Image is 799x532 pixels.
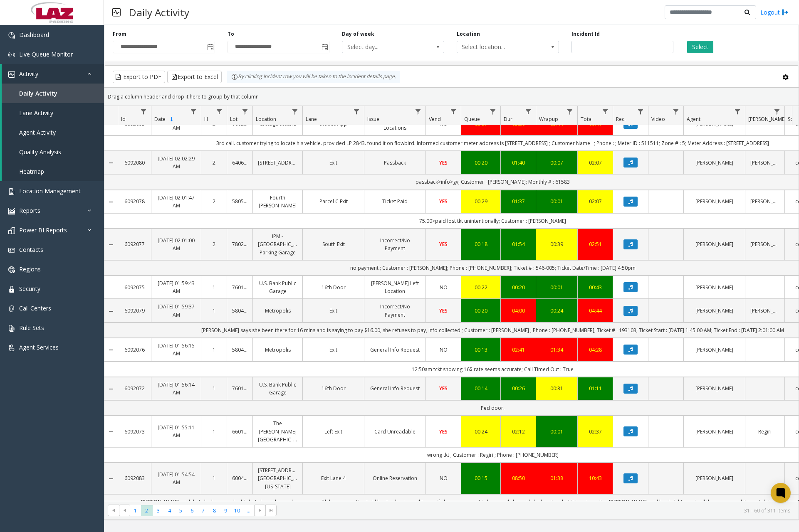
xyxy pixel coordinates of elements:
a: 6092076 [123,346,146,354]
a: Agent Filter Menu [732,106,743,117]
img: 'icon' [8,71,15,78]
a: Queue Filter Menu [487,106,499,117]
span: Contacts [19,246,43,254]
a: 6092077 [123,240,146,248]
a: 00:01 [541,197,572,205]
span: Call Centers [19,304,51,312]
a: [PERSON_NAME] [750,240,779,248]
a: Regiri [750,428,779,436]
img: 'icon' [8,227,15,234]
a: 00:20 [506,283,531,291]
a: [PERSON_NAME] [689,428,740,436]
a: Parker Filter Menu [772,106,783,117]
a: 01:38 [541,474,572,482]
a: 00:24 [466,428,495,436]
a: 00:29 [466,197,495,205]
a: 660184 [232,428,247,436]
div: 02:51 [583,240,608,248]
a: 00:43 [583,283,608,291]
a: 01:11 [583,384,608,392]
span: Heatmap [19,167,44,175]
div: 00:01 [541,428,572,436]
span: Toggle popup [205,41,215,53]
span: Go to the previous page [119,505,130,516]
span: Page 2 [141,505,152,516]
button: Select [687,41,713,53]
a: 02:07 [583,197,608,205]
div: 01:40 [506,159,531,167]
a: 00:13 [466,346,495,354]
a: [PERSON_NAME] [689,307,740,315]
a: YES [431,307,456,315]
a: 00:20 [466,159,495,167]
a: Exit [308,159,359,167]
a: 01:34 [541,346,572,354]
div: 00:18 [466,240,495,248]
div: 01:54 [506,240,531,248]
a: 6092075 [123,283,146,291]
a: 08:50 [506,474,531,482]
label: To [228,30,234,38]
span: NO [440,346,448,353]
a: IPM - [GEOGRAPHIC_DATA] Parking Garage [258,232,297,256]
div: By clicking Incident row you will be taken to the incident details page. [227,71,400,83]
kendo-pager-info: 31 - 60 of 311 items [282,507,790,514]
a: H Filter Menu [214,106,225,117]
span: Lane [306,116,317,123]
a: Exit Lane 4 [308,474,359,482]
span: Regions [19,265,41,273]
img: 'icon' [8,247,15,254]
a: 00:31 [541,384,572,392]
span: Agent Services [19,343,59,351]
a: 00:24 [541,307,572,315]
a: Id Filter Menu [138,106,149,117]
div: Drag a column header and drop it here to group by that column [104,89,799,104]
a: [PERSON_NAME] [689,197,740,205]
a: 6092083 [123,474,146,482]
span: Page 9 [220,505,231,516]
a: 6092078 [123,197,146,205]
img: infoIcon.svg [231,74,238,80]
span: Select day... [342,41,423,53]
img: 'icon' [8,208,15,214]
span: Video [651,116,665,123]
button: Export to Excel [167,71,222,83]
span: Page 1 [130,505,141,516]
span: Location [256,116,276,123]
div: 10:43 [583,474,608,482]
span: [PERSON_NAME] [748,116,786,123]
span: Live Queue Monitor [19,50,73,58]
a: [PERSON_NAME] [689,283,740,291]
a: 00:07 [541,159,572,167]
span: Sortable [168,116,175,123]
span: Date [154,116,166,123]
a: Agent Activity [2,123,104,142]
a: 640630 [232,159,247,167]
a: [PERSON_NAME] [689,240,740,248]
a: [PERSON_NAME] [750,159,779,167]
a: 6092079 [123,307,146,315]
a: Collapse Details [104,160,118,166]
a: 1 [206,283,222,291]
a: [STREET_ADDRESS][GEOGRAPHIC_DATA][US_STATE] [258,466,297,490]
span: Lane Activity [19,109,53,117]
a: [PERSON_NAME] Left Location [369,279,421,295]
span: Page 11 [243,505,254,516]
a: Collapse Details [104,386,118,392]
div: 00:22 [466,283,495,291]
a: 00:01 [541,283,572,291]
a: 00:26 [506,384,531,392]
a: The [PERSON_NAME][GEOGRAPHIC_DATA] [258,419,297,443]
a: [DATE] 01:59:37 AM [156,303,196,318]
a: Collapse Details [104,241,118,248]
span: YES [439,198,448,205]
button: Export to PDF [113,71,165,83]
